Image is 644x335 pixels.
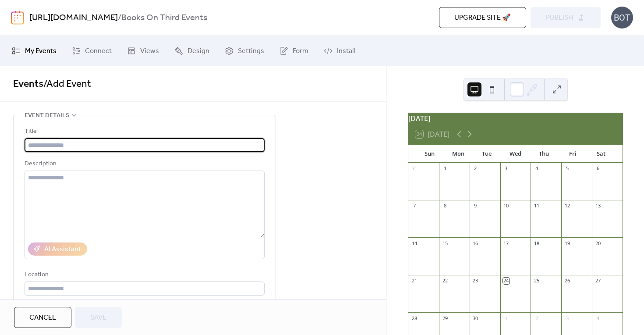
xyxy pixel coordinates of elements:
div: 7 [411,203,418,209]
div: Sun [415,145,444,163]
a: Settings [218,39,271,63]
span: Cancel [29,313,56,323]
span: Settings [238,46,264,57]
div: BOT [611,7,633,29]
div: 31 [411,165,418,172]
div: [DATE] [408,113,623,124]
div: 3 [503,165,510,172]
div: 21 [411,278,418,284]
span: / Add Event [43,75,91,94]
div: 18 [533,240,540,246]
a: Connect [65,39,118,63]
div: 1 [442,165,448,172]
a: Events [13,75,43,94]
div: 22 [442,278,448,284]
a: Form [273,39,315,63]
span: Design [188,46,209,57]
div: 8 [442,203,448,209]
div: Title [25,126,263,137]
div: Thu [530,145,558,163]
div: 16 [472,240,479,246]
div: 2 [533,315,540,321]
a: My Events [5,39,63,63]
div: 6 [594,165,601,172]
div: 23 [472,278,479,284]
div: 12 [564,203,570,209]
button: Upgrade site 🚀 [439,7,526,28]
a: Design [168,39,216,63]
div: 9 [472,203,479,209]
div: 5 [564,165,570,172]
div: 19 [564,240,570,246]
div: 27 [594,278,601,284]
a: Views [120,39,166,63]
div: 17 [503,240,510,246]
span: Event details [25,110,69,121]
div: 25 [533,278,540,284]
div: Wed [501,145,530,163]
div: 10 [503,203,510,209]
b: Books On Third Events [121,10,207,26]
b: / [118,10,121,26]
div: 4 [594,315,601,321]
div: 14 [411,240,418,246]
div: 3 [564,315,570,321]
div: 4 [533,165,540,172]
div: Sat [587,145,616,163]
img: logo [11,11,24,25]
div: 26 [564,278,570,284]
a: [URL][DOMAIN_NAME] [29,10,118,26]
div: Description [25,159,263,169]
div: 24 [503,278,510,284]
div: 1 [503,315,510,321]
div: 20 [594,240,601,246]
div: 28 [411,315,418,321]
span: My Events [25,46,57,57]
span: Upgrade site 🚀 [454,13,511,23]
div: Location [25,270,263,280]
div: Fri [558,145,587,163]
div: 15 [442,240,448,246]
button: Cancel [14,307,71,328]
div: Mon [444,145,472,163]
span: Views [140,46,159,57]
div: 13 [594,203,601,209]
span: Connect [85,46,112,57]
div: 11 [533,203,540,209]
span: Install [337,46,355,57]
div: 2 [472,165,479,172]
span: Form [293,46,308,57]
div: Tue [473,145,501,163]
div: 30 [472,315,479,321]
a: Install [317,39,361,63]
div: 29 [442,315,448,321]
